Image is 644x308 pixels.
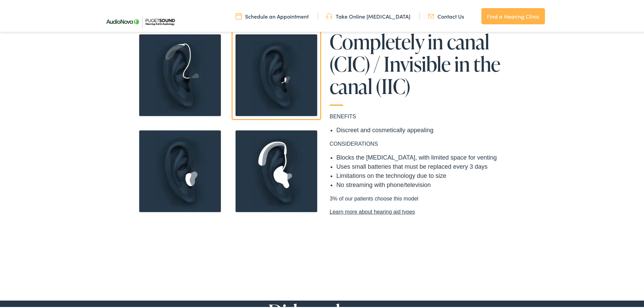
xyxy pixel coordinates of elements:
img: Placement of behind the ear hearing aids in Seattle, WA. [232,125,321,215]
li: Discreet and cosmetically appealing [336,124,512,134]
img: Receiver in canal hearing aids in Seattle, WA. [135,29,225,119]
p: 3% of our patients choose this model [330,193,512,215]
a: Find a Hearing Clinic [481,7,545,23]
li: Blocks the [MEDICAL_DATA], with limited space for venting [336,152,512,161]
img: utility icon [326,11,332,19]
li: No streaming with phone/television [336,179,512,188]
img: utility icon [236,11,242,19]
img: utility icon [428,11,434,19]
h1: Completely in canal (CIC) / Invisible in the canal (IIC) [330,29,512,104]
a: Take Online [MEDICAL_DATA] [326,11,410,19]
img: Placement of completely in canal hearing aids in Seattle, WA. [232,29,321,119]
p: BENEFITS [330,111,512,119]
a: Contact Us [428,11,464,19]
a: Schedule an Appointment [236,11,309,19]
img: Placement of in the ear hearing aids in Seattle, WA. [135,125,225,215]
a: Learn more about hearing aid types [330,207,512,215]
li: Uses small batteries that must be replaced every 3 days [336,161,512,170]
li: Limitations on the technology due to size [336,170,512,179]
p: CONSIDERATIONS [330,139,512,147]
